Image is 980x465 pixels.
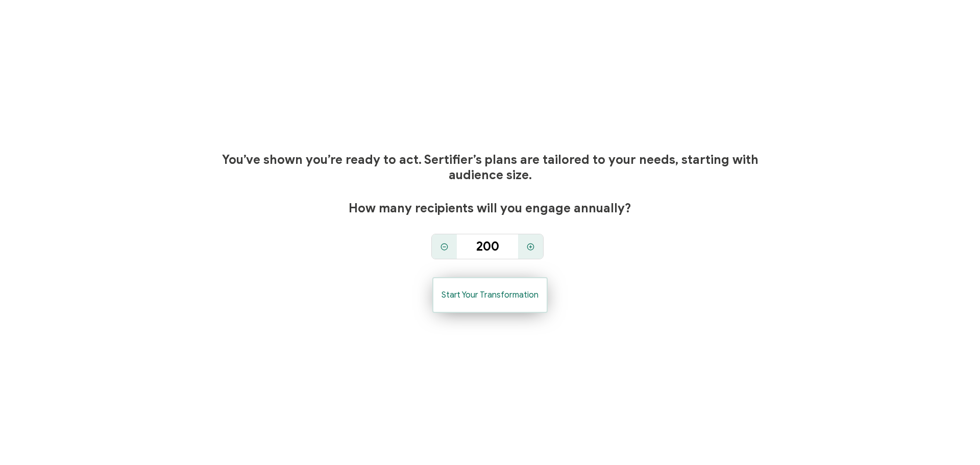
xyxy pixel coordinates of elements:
span: How many recipients will you engage annually? [349,201,631,216]
iframe: Chat Widget [929,416,980,465]
h1: You’ve shown you’re ready to act. Sertifier’s plans are tailored to your needs, starting with aud... [196,152,784,183]
button: Start Your Transformation [432,277,548,313]
span: Start Your Transformation [442,291,538,299]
